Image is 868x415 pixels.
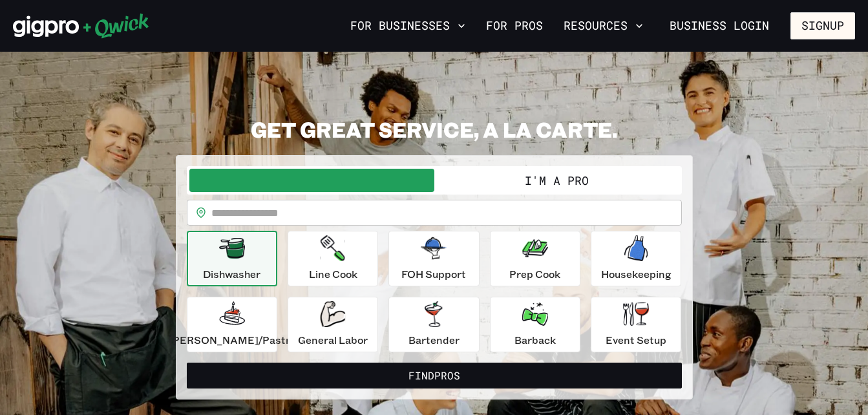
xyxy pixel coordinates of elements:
button: For Businesses [345,15,471,37]
a: Business Login [659,12,780,39]
button: Event Setup [591,297,681,352]
button: Bartender [388,297,479,352]
button: Signup [790,12,855,39]
p: Bartender [408,332,460,348]
button: Barback [490,297,580,352]
p: [PERSON_NAME]/Pastry [169,332,295,348]
button: Housekeeping [591,231,681,286]
button: [PERSON_NAME]/Pastry [187,297,277,352]
button: FOH Support [388,231,479,286]
p: Line Cook [309,266,357,282]
p: Prep Cook [509,266,560,282]
button: Resources [558,15,648,37]
a: For Pros [481,15,548,37]
p: FOH Support [401,266,466,282]
p: General Labor [298,332,368,348]
p: Event Setup [606,332,666,348]
p: Barback [514,332,556,348]
button: Prep Cook [490,231,580,286]
button: Line Cook [288,231,378,286]
p: Housekeeping [601,266,672,282]
button: I'm a Pro [434,169,679,192]
button: FindPros [187,363,682,388]
p: Dishwasher [203,266,260,282]
button: I'm a Business [189,169,434,192]
h2: GET GREAT SERVICE, A LA CARTE. [176,116,693,142]
button: General Labor [288,297,378,352]
button: Dishwasher [187,231,277,286]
